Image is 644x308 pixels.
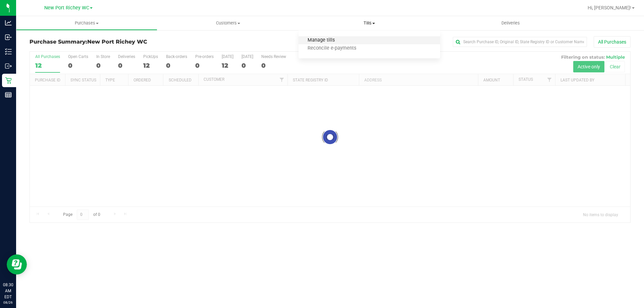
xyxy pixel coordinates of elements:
[7,254,27,274] iframe: Resource center
[3,300,13,305] p: 08/26
[440,16,581,30] a: Deliveries
[157,16,299,30] a: Customers
[5,91,12,98] inline-svg: Reports
[158,20,298,26] span: Customers
[5,34,12,41] inline-svg: Inbound
[87,39,147,45] span: New Port Richey WC
[3,282,13,300] p: 08:30 AM EDT
[44,5,89,11] span: New Port Richey WC
[5,19,12,26] inline-svg: Analytics
[16,20,157,26] span: Purchases
[16,16,157,30] a: Purchases
[5,48,12,55] inline-svg: Inventory
[299,46,365,51] span: Reconcile e-payments
[594,36,631,48] button: All Purchases
[299,20,440,26] span: Tills
[5,63,12,69] inline-svg: Outbound
[299,16,440,30] a: Tills Manage tills Reconcile e-payments
[5,77,12,84] inline-svg: Retail
[299,38,344,43] span: Manage tills
[453,37,587,47] input: Search Purchase ID, Original ID, State Registry ID or Customer Name...
[588,5,631,10] span: Hi, [PERSON_NAME]!
[492,20,529,26] span: Deliveries
[30,39,230,45] h3: Purchase Summary:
